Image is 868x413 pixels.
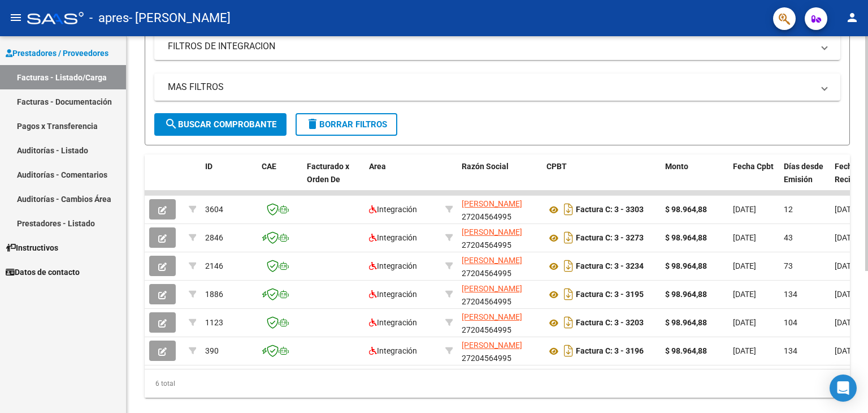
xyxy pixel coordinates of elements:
[205,261,223,270] span: 2146
[164,119,276,130] span: Buscar Comprobante
[462,197,537,221] div: 27204564995
[89,6,129,31] span: - apres
[201,154,257,204] datatable-header-cell: ID
[835,162,866,184] span: Fecha Recibido
[462,282,537,306] div: 27204564995
[462,339,537,363] div: 27204564995
[845,11,859,24] mat-icon: person
[784,233,793,242] span: 43
[457,154,542,204] datatable-header-cell: Razón Social
[665,233,707,242] strong: $ 98.964,88
[462,227,522,236] span: [PERSON_NAME]
[835,205,858,214] span: [DATE]
[784,162,823,184] span: Días desde Emisión
[542,154,661,204] datatable-header-cell: CPBT
[462,226,537,249] div: 27204564995
[733,290,756,299] span: [DATE]
[733,233,756,242] span: [DATE]
[576,205,644,214] strong: Factura C: 3 - 3303
[154,33,840,60] mat-expansion-panel-header: FILTROS DE INTEGRACION
[306,119,387,130] span: Borrar Filtros
[661,154,728,204] datatable-header-cell: Monto
[462,312,522,321] span: [PERSON_NAME]
[462,254,537,278] div: 27204564995
[784,205,793,214] span: 12
[784,346,797,355] span: 134
[369,233,417,242] span: Integración
[302,154,364,204] datatable-header-cell: Facturado x Orden De
[369,162,386,171] span: Area
[462,341,522,350] span: [PERSON_NAME]
[369,290,417,299] span: Integración
[733,162,774,171] span: Fecha Cpbt
[306,117,319,131] mat-icon: delete
[462,284,522,293] span: [PERSON_NAME]
[6,47,108,59] span: Prestadores / Proveedores
[665,261,707,270] strong: $ 98.964,88
[733,205,756,214] span: [DATE]
[205,318,223,327] span: 1123
[561,257,576,275] i: Descargar documento
[9,11,23,24] mat-icon: menu
[665,290,707,299] strong: $ 98.964,88
[830,375,857,402] div: Open Intercom Messenger
[6,266,80,278] span: Datos de contacto
[205,162,212,171] span: ID
[205,205,223,214] span: 3604
[835,318,858,327] span: [DATE]
[835,233,858,242] span: [DATE]
[262,162,276,171] span: CAE
[784,290,797,299] span: 134
[364,154,441,204] datatable-header-cell: Area
[733,346,756,355] span: [DATE]
[728,154,779,204] datatable-header-cell: Fecha Cpbt
[665,162,688,171] span: Monto
[462,162,509,171] span: Razón Social
[205,233,223,242] span: 2846
[835,290,858,299] span: [DATE]
[561,200,576,218] i: Descargar documento
[462,311,537,334] div: 27204564995
[369,205,417,214] span: Integración
[561,285,576,303] i: Descargar documento
[462,199,522,208] span: [PERSON_NAME]
[561,313,576,332] i: Descargar documento
[369,346,417,355] span: Integración
[205,290,223,299] span: 1886
[733,318,756,327] span: [DATE]
[576,319,644,328] strong: Factura C: 3 - 3203
[784,318,797,327] span: 104
[462,256,522,265] span: [PERSON_NAME]
[665,318,707,327] strong: $ 98.964,88
[154,113,287,136] button: Buscar Comprobante
[145,369,850,398] div: 6 total
[369,318,417,327] span: Integración
[665,346,707,355] strong: $ 98.964,88
[561,229,576,247] i: Descargar documento
[168,81,813,93] mat-panel-title: MAS FILTROS
[561,342,576,360] i: Descargar documento
[546,162,567,171] span: CPBT
[168,40,813,53] mat-panel-title: FILTROS DE INTEGRACION
[576,234,644,243] strong: Factura C: 3 - 3273
[129,6,231,31] span: - [PERSON_NAME]
[784,261,793,270] span: 73
[205,346,219,355] span: 390
[733,261,756,270] span: [DATE]
[779,154,830,204] datatable-header-cell: Días desde Emisión
[164,117,178,131] mat-icon: search
[835,261,858,270] span: [DATE]
[257,154,302,204] datatable-header-cell: CAE
[835,346,858,355] span: [DATE]
[6,242,58,254] span: Instructivos
[154,74,840,101] mat-expansion-panel-header: MAS FILTROS
[665,205,707,214] strong: $ 98.964,88
[296,113,397,136] button: Borrar Filtros
[576,262,644,271] strong: Factura C: 3 - 3234
[576,347,644,356] strong: Factura C: 3 - 3196
[307,162,349,184] span: Facturado x Orden De
[369,261,417,270] span: Integración
[576,290,644,299] strong: Factura C: 3 - 3195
